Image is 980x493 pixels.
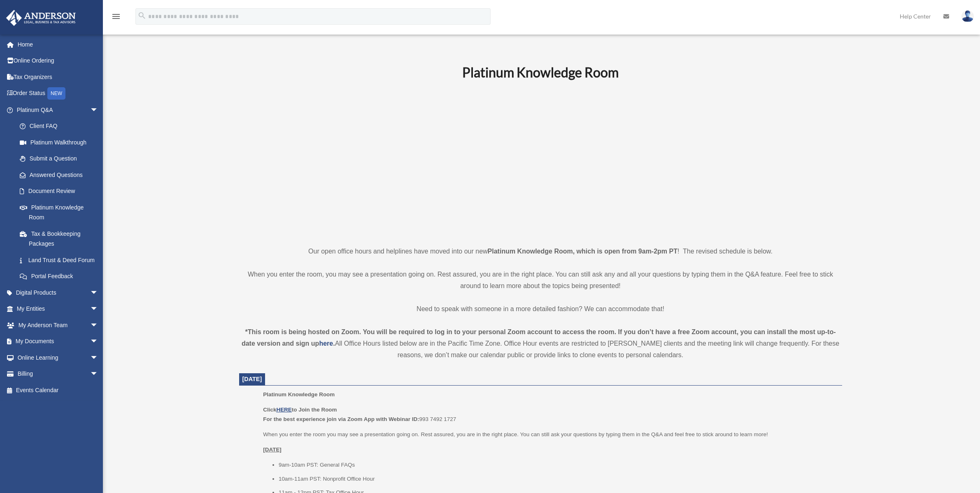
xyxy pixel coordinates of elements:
a: Portal Feedback [12,268,111,285]
b: For the best experience join via Zoom App with Webinar ID: [263,416,419,422]
a: Client FAQ [12,118,111,135]
span: arrow_drop_down [90,333,107,350]
a: Billingarrow_drop_down [6,366,111,382]
div: All Office Hours listed below are in the Pacific Time Zone. Office Hour events are restricted to ... [239,326,842,361]
p: Need to speak with someone in a more detailed fashion? We can accommodate that! [239,303,842,315]
u: [DATE] [263,446,282,453]
a: My Documentsarrow_drop_down [6,333,111,350]
strong: . [333,340,335,347]
img: User Pic [961,10,974,22]
b: Click to Join the Room [263,407,337,413]
p: When you enter the room you may see a presentation going on. Rest assured, you are in the right p... [263,430,836,440]
a: Online Ordering [6,53,111,69]
a: Submit a Question [12,151,111,167]
span: arrow_drop_down [90,102,107,119]
li: 10am-11am PST: Nonprofit Office Hour [279,474,836,484]
p: Our open office hours and helplines have moved into our new ! The revised schedule is below. [239,246,842,257]
span: arrow_drop_down [90,301,107,318]
span: arrow_drop_down [90,317,107,334]
div: NEW [47,87,65,100]
a: Order StatusNEW [6,85,111,102]
li: 9am-10am PST: General FAQs [279,460,836,470]
a: Answered Questions [12,167,111,183]
a: My Entitiesarrow_drop_down [6,301,111,317]
a: Digital Productsarrow_drop_down [6,284,111,301]
a: Online Learningarrow_drop_down [6,349,111,366]
iframe: 231110_Toby_KnowledgeRoom [417,91,664,230]
span: arrow_drop_down [90,366,107,383]
a: Platinum Knowledge Room [12,199,107,226]
span: [DATE] [242,376,262,382]
i: search [137,11,147,20]
img: Anderson Advisors Platinum Portal [4,10,78,26]
span: arrow_drop_down [90,349,107,366]
a: Home [6,36,111,53]
a: Tax Organizers [6,69,111,85]
a: Platinum Q&Aarrow_drop_down [6,102,111,118]
a: here [319,340,333,347]
a: Land Trust & Deed Forum [12,252,111,268]
span: arrow_drop_down [90,284,107,301]
strong: *This room is being hosted on Zoom. You will be required to log in to your personal Zoom account ... [242,328,836,347]
a: Events Calendar [6,382,111,398]
a: Platinum Walkthrough [12,134,111,151]
a: HERE [276,407,291,413]
i: menu [111,12,121,21]
p: 993 7492 1727 [263,405,836,424]
b: Platinum Knowledge Room [462,64,619,80]
a: My Anderson Teamarrow_drop_down [6,317,111,333]
a: Document Review [12,183,111,200]
a: Tax & Bookkeeping Packages [12,226,111,252]
span: Platinum Knowledge Room [263,391,335,398]
a: menu [111,14,121,21]
p: When you enter the room, you may see a presentation going on. Rest assured, you are in the right ... [239,269,842,292]
strong: Platinum Knowledge Room, which is open from 9am-2pm PT [488,248,677,255]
